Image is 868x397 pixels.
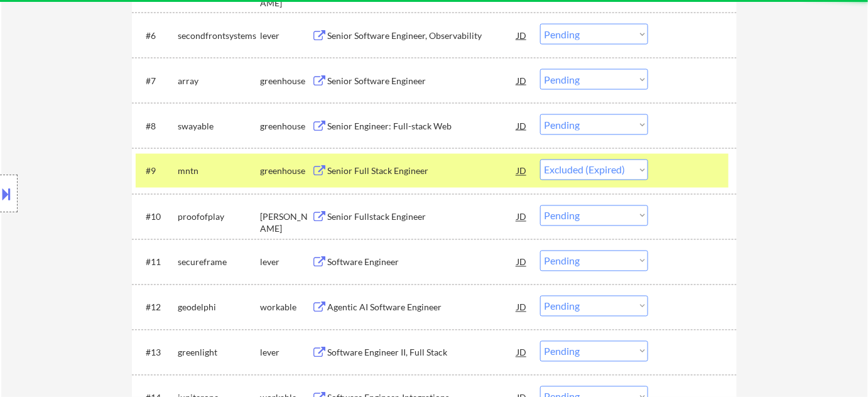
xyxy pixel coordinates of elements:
div: JD [516,160,528,182]
div: Agentic AI Software Engineer [327,302,517,314]
div: JD [516,296,528,318]
div: array [178,75,260,87]
div: [PERSON_NAME] [260,211,312,236]
div: lever [260,256,312,269]
div: JD [516,69,528,92]
div: JD [516,341,528,364]
div: secondfrontsystems [178,30,260,42]
div: #7 [146,75,168,87]
div: #13 [146,347,168,359]
div: Senior Engineer: Full-stack Web [327,120,517,133]
div: Senior Full Stack Engineer [327,165,517,178]
div: greenhouse [260,120,312,133]
div: Software Engineer [327,256,517,269]
div: JD [516,205,528,228]
div: greenhouse [260,165,312,178]
div: JD [516,251,528,273]
div: JD [516,24,528,46]
div: #6 [146,30,168,42]
div: Senior Software Engineer [327,75,517,87]
div: workable [260,302,312,314]
div: JD [516,114,528,137]
div: greenlight [178,347,260,359]
div: Software Engineer II, Full Stack [327,347,517,359]
div: Senior Fullstack Engineer [327,211,517,224]
div: lever [260,347,312,359]
div: greenhouse [260,75,312,87]
div: lever [260,30,312,42]
div: Senior Software Engineer, Observability [327,30,517,42]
